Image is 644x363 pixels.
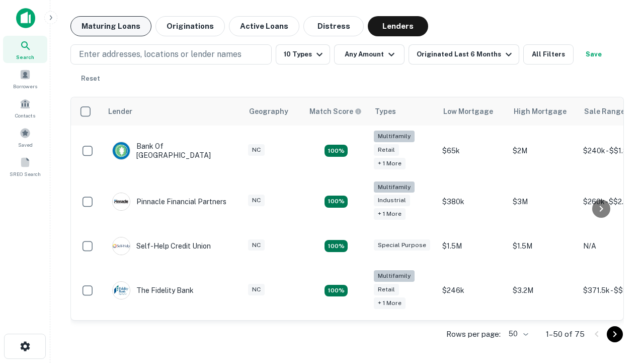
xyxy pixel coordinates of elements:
[374,208,406,220] div: + 1 more
[15,111,35,119] span: Contacts
[374,270,415,282] div: Multifamily
[108,105,132,117] div: Lender
[74,69,107,89] button: Reset
[303,16,364,36] button: Distress
[113,282,130,299] img: picture
[374,181,415,193] div: Multifamily
[514,105,567,117] div: High Mortgage
[113,237,130,255] img: picture
[248,239,265,251] div: NC
[248,144,265,156] div: NC
[13,82,37,90] span: Borrowers
[508,265,578,316] td: $3.2M
[70,44,272,65] button: Enter addresses, locations or lender names
[229,16,299,36] button: Active Loans
[508,227,578,265] td: $1.5M
[112,142,233,160] div: Bank Of [GEOGRAPHIC_DATA]
[446,328,501,340] p: Rows per page:
[248,195,265,206] div: NC
[309,106,360,117] h6: Match Score
[112,281,194,299] div: The Fidelity Bank
[112,193,226,211] div: Pinnacle Financial Partners
[155,16,225,36] button: Originations
[325,196,348,208] div: Matching Properties: 14, hasApolloMatch: undefined
[508,97,578,126] th: High Mortgage
[437,176,508,227] td: $380k
[437,227,508,265] td: $1.5M
[3,94,47,122] a: Contacts
[374,239,430,251] div: Special Purpose
[505,327,530,341] div: 50
[368,16,428,36] button: Lenders
[594,282,644,331] iframe: Chat Widget
[16,8,35,28] img: capitalize-icon.png
[334,44,405,65] button: Any Amount
[437,126,508,176] td: $65k
[276,44,330,65] button: 10 Types
[578,44,610,65] button: Save your search to get updates of matches that match your search criteria.
[309,106,362,117] div: Capitalize uses an advanced AI algorithm to match your search with the best lender. The match sco...
[437,265,508,316] td: $246k
[18,141,33,149] span: Saved
[584,105,625,117] div: Sale Range
[113,142,130,159] img: picture
[70,16,151,36] button: Maturing Loans
[374,297,406,309] div: + 1 more
[508,176,578,227] td: $3M
[102,97,243,126] th: Lender
[437,97,508,126] th: Low Mortgage
[10,170,41,178] span: SREO Search
[375,105,396,117] div: Types
[546,328,585,340] p: 1–50 of 75
[607,326,623,342] button: Go to next page
[374,284,399,295] div: Retail
[417,48,515,60] div: Originated Last 6 Months
[248,284,265,295] div: NC
[325,285,348,297] div: Matching Properties: 10, hasApolloMatch: undefined
[508,126,578,176] td: $2M
[249,105,288,117] div: Geography
[112,237,211,255] div: Self-help Credit Union
[325,145,348,157] div: Matching Properties: 17, hasApolloMatch: undefined
[243,97,303,126] th: Geography
[443,105,493,117] div: Low Mortgage
[374,144,399,156] div: Retail
[409,44,519,65] button: Originated Last 6 Months
[16,53,34,61] span: Search
[3,65,47,92] a: Borrowers
[374,131,415,142] div: Multifamily
[374,195,410,206] div: Industrial
[325,240,348,252] div: Matching Properties: 11, hasApolloMatch: undefined
[369,97,437,126] th: Types
[3,153,47,180] a: SREO Search
[303,97,369,126] th: Capitalize uses an advanced AI algorithm to match your search with the best lender. The match sco...
[374,158,406,169] div: + 1 more
[3,36,47,63] a: Search
[3,124,47,151] a: Saved
[113,193,130,210] img: picture
[79,48,242,60] p: Enter addresses, locations or lender names
[523,44,574,65] button: All Filters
